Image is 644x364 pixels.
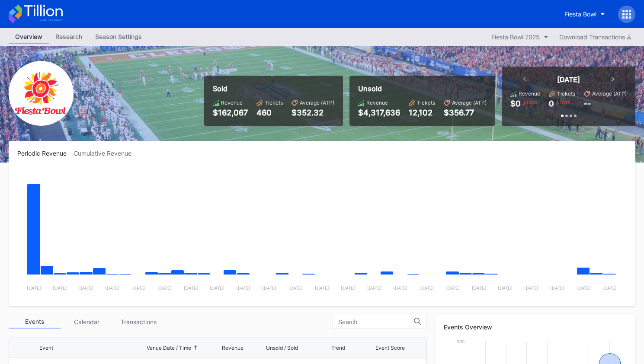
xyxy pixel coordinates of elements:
div: Average (ATP) [592,90,627,97]
text: [DATE] [236,285,250,291]
text: [DATE] [184,285,198,291]
div: Periodic Revenue [17,150,74,157]
img: FiestaBowl.png [9,61,74,126]
div: Revenue [519,90,540,97]
div: [DATE] [557,75,580,84]
div: Calendar [61,315,112,329]
div: Event Score [375,345,405,351]
div: Transactions [112,315,164,329]
text: 300 [457,339,465,344]
text: [DATE] [420,285,434,291]
text: [DATE] [53,285,67,291]
div: Tickets [557,90,575,97]
text: [DATE] [550,285,564,291]
text: [DATE] [131,285,146,291]
button: Fiesta Bowl 2025 [487,31,553,43]
div: -- [584,99,591,108]
text: [DATE] [445,285,460,291]
div: Revenue [366,99,388,106]
text: [DATE] [367,285,381,291]
div: Revenue [221,99,243,106]
input: Search [338,319,414,326]
text: [DATE] [577,285,591,291]
div: Cumulative Revenue [74,150,138,157]
text: [DATE] [498,285,512,291]
text: [DATE] [210,285,224,291]
div: Average (ATP) [300,99,334,106]
button: Download Transactions [555,31,635,43]
button: Fiesta Bowl [558,6,612,22]
div: Tickets [265,99,283,106]
text: [DATE] [288,285,303,291]
div: 12,102 [409,108,435,117]
text: [DATE] [27,285,41,291]
text: [DATE] [157,285,172,291]
text: [DATE] [262,285,276,291]
div: 100 % [559,99,571,106]
text: [DATE] [315,285,329,291]
div: Events [9,315,61,329]
div: $162,067 [213,108,248,117]
div: 100 % [525,99,538,106]
text: [DATE] [524,285,538,291]
div: Download Transactions [559,33,631,41]
div: Average (ATP) [452,99,487,106]
text: [DATE] [105,285,119,291]
div: Fiesta Bowl [564,10,596,18]
svg: Chart title [17,168,626,297]
div: $356.77 [444,108,487,117]
div: Trend [331,345,345,351]
a: Research [49,30,89,44]
div: 460 [256,108,283,117]
div: Fiesta Bowl 2025 [491,33,540,41]
a: Overview [9,30,49,44]
div: Sold [213,84,334,93]
div: Unsold [358,84,487,93]
div: Tickets [417,99,435,106]
div: Venue Date / Time [147,345,191,351]
a: Season Settings [89,30,148,44]
div: Season Settings [89,30,148,43]
div: $0 [510,99,521,108]
text: [DATE] [393,285,407,291]
div: 0 [549,99,554,108]
div: $352.32 [292,108,334,117]
div: Revenue [222,345,244,351]
div: $4,317,636 [358,108,400,117]
div: Events Overview [444,323,627,331]
div: Unsold / Sold [266,345,298,351]
div: Event [39,345,53,351]
text: [DATE] [472,285,486,291]
div: Research [49,30,89,43]
text: [DATE] [602,285,617,291]
text: [DATE] [341,285,355,291]
text: [DATE] [79,285,93,291]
